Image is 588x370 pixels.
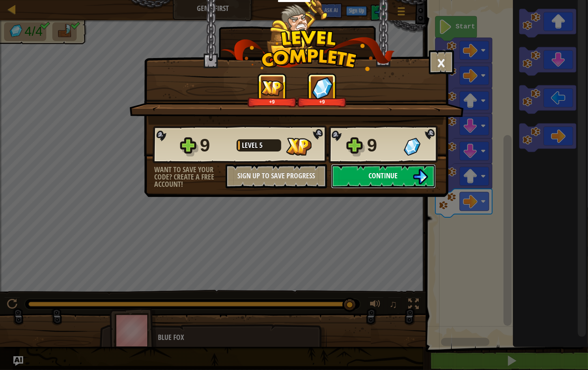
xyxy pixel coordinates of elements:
button: Sign Up to Save Progress [226,164,327,188]
div: +9 [249,99,295,105]
button: Continue [331,164,436,188]
img: Continue [413,169,428,184]
img: XP Gained [261,80,284,96]
img: Gems Gained [312,77,333,99]
span: Level [242,140,260,150]
div: +9 [299,99,345,105]
button: × [429,50,454,74]
span: Continue [369,171,398,181]
span: 5 [260,140,263,150]
div: 9 [200,132,232,158]
img: level_complete.png [221,30,395,71]
img: Gems Gained [404,138,420,156]
div: Want to save your code? Create a free account! [155,166,226,188]
img: XP Gained [286,138,312,156]
div: 9 [367,132,399,158]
